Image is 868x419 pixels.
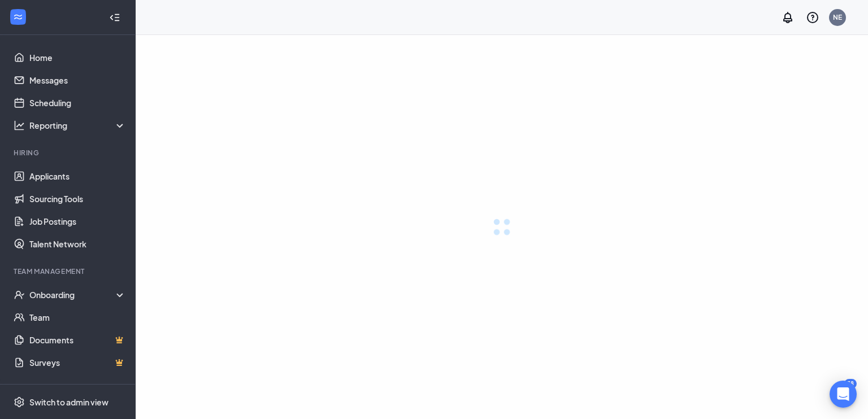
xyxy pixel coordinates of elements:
svg: Collapse [109,12,120,23]
svg: Settings [14,396,25,408]
div: Team Management [14,267,124,276]
svg: Analysis [14,120,25,131]
a: Messages [29,69,126,91]
div: Switch to admin view [29,396,108,408]
a: Job Postings [29,210,126,233]
a: Talent Network [29,233,126,255]
a: Sourcing Tools [29,187,126,210]
div: 38 [844,379,857,389]
div: Reporting [29,120,127,131]
div: NE [833,12,842,22]
a: Home [29,46,126,69]
a: Team [29,306,126,329]
a: SurveysCrown [29,351,126,374]
div: Onboarding [29,289,127,300]
svg: QuestionInfo [806,11,819,24]
svg: UserCheck [14,289,25,300]
a: Scheduling [29,91,126,114]
a: Applicants [29,165,126,187]
svg: WorkstreamLogo [12,11,24,23]
div: Hiring [14,148,124,158]
a: DocumentsCrown [29,329,126,351]
div: Open Intercom Messenger [830,381,857,408]
svg: Notifications [781,11,795,24]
